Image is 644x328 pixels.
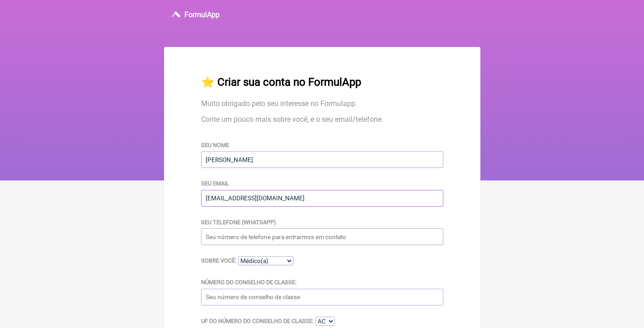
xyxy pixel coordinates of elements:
[201,279,296,286] label: Número do Conselho de Classe:
[201,219,276,226] label: Seu telefone (WhatsApp)
[201,180,229,187] label: Seu email
[201,115,443,124] p: Conte um pouco mais sobre você, e o seu email/telefone.
[201,318,314,324] label: UF do Número do Conselho de Classe:
[201,289,443,305] input: Seu número de conselho de classe
[201,228,443,245] input: Seu número de telefone para entrarmos em contato
[201,151,443,168] input: Seu nome completo
[184,10,220,19] h3: FormulApp
[201,76,443,88] h2: ⭐️ Criar sua conta no FormulApp
[201,99,443,108] p: Muito obrigado pelo seu interesse no Formulapp.
[201,142,229,148] label: Seu nome
[201,190,443,207] input: Um email para entrarmos em contato
[201,257,236,264] label: Sobre você:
